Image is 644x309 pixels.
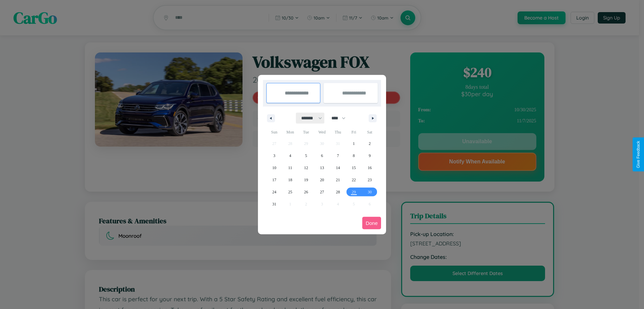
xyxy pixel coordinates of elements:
[362,127,378,138] span: Sat
[282,186,298,198] button: 25
[266,162,282,174] button: 10
[346,150,362,162] button: 8
[314,174,330,186] button: 20
[353,150,355,162] span: 8
[298,174,314,186] button: 19
[266,127,282,138] span: Sun
[298,186,314,198] button: 26
[352,174,356,186] span: 22
[282,127,298,138] span: Mon
[320,186,324,198] span: 27
[337,150,339,162] span: 7
[346,174,362,186] button: 22
[282,150,298,162] button: 4
[352,186,356,198] span: 29
[330,186,346,198] button: 28
[362,162,378,174] button: 16
[330,127,346,138] span: Thu
[336,174,340,186] span: 21
[298,150,314,162] button: 5
[320,174,324,186] span: 20
[346,127,362,138] span: Fri
[273,150,275,162] span: 3
[321,150,323,162] span: 6
[288,162,292,174] span: 11
[266,198,282,210] button: 31
[362,138,378,150] button: 2
[368,174,372,186] span: 23
[336,186,340,198] span: 28
[346,162,362,174] button: 15
[346,186,362,198] button: 29
[305,150,307,162] span: 5
[353,138,355,150] span: 1
[288,174,292,186] span: 18
[330,162,346,174] button: 14
[368,186,372,198] span: 30
[266,150,282,162] button: 3
[266,174,282,186] button: 17
[272,174,276,186] span: 17
[330,150,346,162] button: 7
[266,186,282,198] button: 24
[272,162,276,174] span: 10
[272,198,276,210] span: 31
[336,162,340,174] span: 14
[362,150,378,162] button: 9
[352,162,356,174] span: 15
[330,174,346,186] button: 21
[362,174,378,186] button: 23
[282,174,298,186] button: 18
[304,174,308,186] span: 19
[298,127,314,138] span: Tue
[636,141,641,168] div: Give Feedback
[368,162,372,174] span: 16
[362,186,378,198] button: 30
[289,150,291,162] span: 4
[320,162,324,174] span: 13
[282,162,298,174] button: 11
[304,162,308,174] span: 12
[288,186,292,198] span: 25
[298,162,314,174] button: 12
[314,127,330,138] span: Wed
[362,217,381,229] button: Done
[314,150,330,162] button: 6
[314,186,330,198] button: 27
[314,162,330,174] button: 13
[369,138,371,150] span: 2
[272,186,276,198] span: 24
[369,150,371,162] span: 9
[304,186,308,198] span: 26
[346,138,362,150] button: 1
